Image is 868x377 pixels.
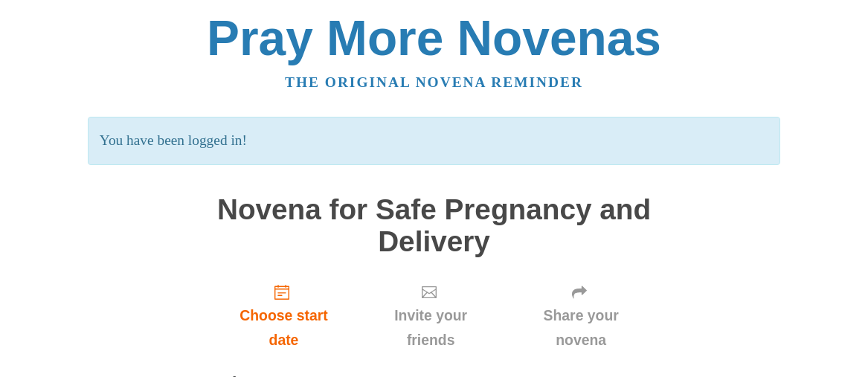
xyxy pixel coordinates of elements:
div: Click "Next" to confirm your start date first. [505,272,658,361]
span: Invite your friends [371,303,489,352]
div: Click "Next" to confirm your start date first. [356,272,504,361]
a: Choose start date [211,272,357,361]
h1: Novena for Safe Pregnancy and Delivery [211,194,658,257]
a: Pray More Novenas [207,10,661,65]
span: Share your novena [520,303,643,352]
a: The original novena reminder [285,74,583,90]
span: Choose start date [226,303,342,352]
p: You have been logged in! [88,117,780,165]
